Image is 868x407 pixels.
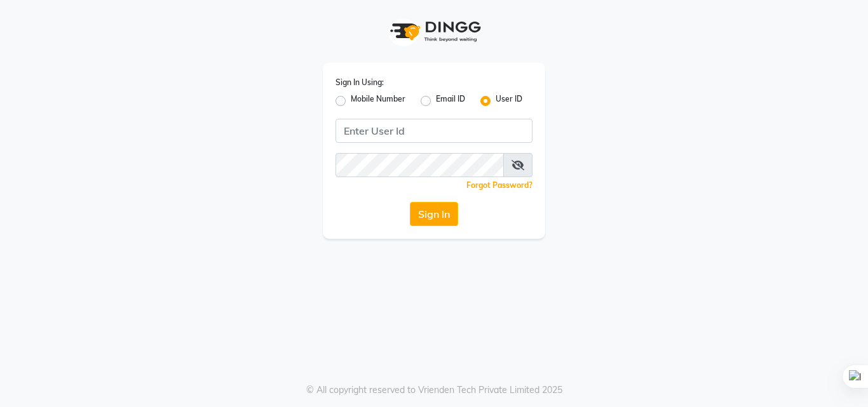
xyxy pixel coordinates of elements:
label: Email ID [436,93,465,109]
img: logo1.svg [383,13,485,50]
label: Sign In Using: [336,77,384,88]
input: Username [336,153,504,177]
input: Username [336,119,532,143]
a: Forgot Password? [466,180,532,190]
label: User ID [496,93,522,109]
button: Sign In [410,202,458,226]
label: Mobile Number [351,93,405,109]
